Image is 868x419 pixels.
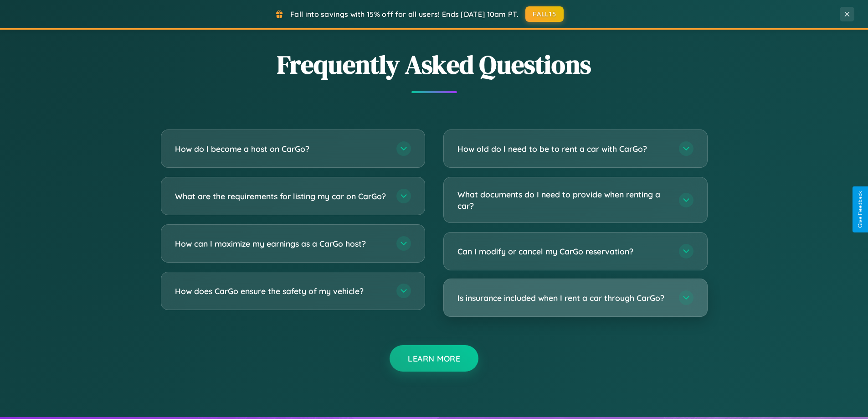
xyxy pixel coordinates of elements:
h3: How can I maximize my earnings as a CarGo host? [175,238,387,249]
button: Learn More [390,345,478,372]
h3: How do I become a host on CarGo? [175,143,387,155]
h3: Is insurance included when I rent a car through CarGo? [457,292,670,304]
button: FALL15 [525,6,564,22]
h3: What are the requirements for listing my car on CarGo? [175,191,387,202]
h3: Can I modify or cancel my CarGo reservation? [457,246,670,257]
div: Give Feedback [857,191,863,228]
span: Fall into savings with 15% off for all users! Ends [DATE] 10am PT. [290,10,519,19]
h3: How does CarGo ensure the safety of my vehicle? [175,285,387,297]
h2: Frequently Asked Questions [161,47,708,82]
h3: What documents do I need to provide when renting a car? [457,189,670,211]
h3: How old do I need to be to rent a car with CarGo? [457,143,670,155]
